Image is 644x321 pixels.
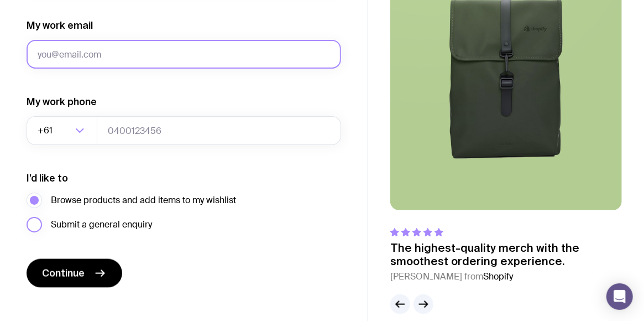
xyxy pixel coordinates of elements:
button: Continue [27,259,122,288]
div: Open Intercom Messenger [606,283,633,310]
label: My work email [27,19,93,32]
input: 0400123456 [97,116,341,145]
div: Search for option [27,116,97,145]
label: I’d like to [27,172,68,185]
span: Continue [42,267,85,280]
cite: [PERSON_NAME] from [390,270,622,283]
p: The highest-quality merch with the smoothest ordering experience. [390,241,622,268]
span: Submit a general enquiry [51,218,152,231]
span: +61 [38,116,55,145]
input: you@email.com [27,40,341,69]
label: My work phone [27,95,97,108]
span: Browse products and add items to my wishlist [51,194,236,207]
span: Shopify [483,271,513,282]
input: Search for option [55,116,72,145]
